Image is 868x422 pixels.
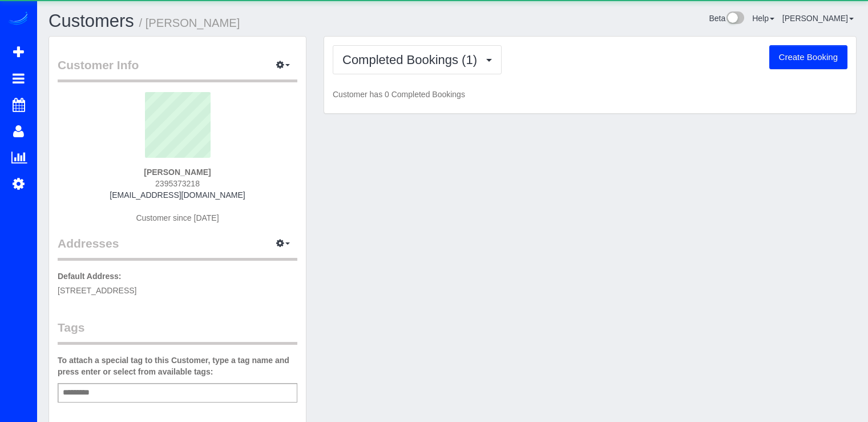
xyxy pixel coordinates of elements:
a: Customers [49,11,134,31]
p: Customer has 0 Completed Bookings [333,89,847,100]
span: Customer since [DATE] [136,213,219,222]
img: Automaid Logo [7,11,30,27]
span: [STREET_ADDRESS] [58,286,136,295]
legend: Customer Info [58,57,297,82]
img: New interface [725,11,744,26]
label: To attach a special tag to this Customer, type a tag name and press enter or select from availabl... [58,355,297,377]
button: Create Booking [769,45,847,69]
span: Completed Bookings (1) [342,53,483,67]
small: / [PERSON_NAME] [139,17,240,29]
span: 2395373218 [155,179,200,188]
a: Beta [709,14,744,23]
strong: [PERSON_NAME] [144,168,211,177]
a: [PERSON_NAME] [782,14,854,23]
legend: Tags [58,319,297,345]
label: Default Address: [58,270,122,282]
a: Help [752,14,774,23]
a: [EMAIL_ADDRESS][DOMAIN_NAME] [110,190,245,200]
button: Completed Bookings (1) [333,45,502,74]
